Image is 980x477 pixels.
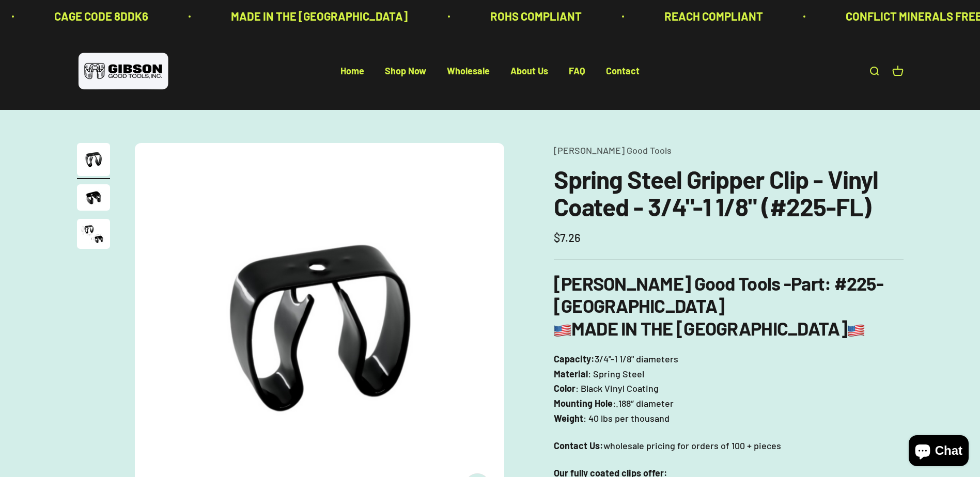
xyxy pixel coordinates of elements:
[447,66,490,77] a: Wholesale
[616,396,674,411] span: .188″ diameter
[663,7,762,25] p: REACH COMPLIANT
[554,397,613,409] strong: Mounting Hole
[489,7,581,25] p: ROHS COMPLIANT
[588,367,644,381] span: : Spring Steel
[606,66,640,77] a: Contact
[77,184,110,214] button: Go to item 2
[554,440,603,451] strong: Contact Us:
[554,438,904,453] p: wholesale pricing for orders of 100 + pieces
[613,396,616,411] span: :
[554,272,825,294] b: [PERSON_NAME] Good Tools -
[554,352,904,426] p: 3/4"-1 1/8" diameters
[77,219,110,249] img: close up of a spring steel gripper clip, tool clip, durable, secure holding, Excellent corrosion ...
[554,229,581,247] sale-price: $7.26
[554,412,583,424] strong: Weight
[77,184,110,211] img: close up of a spring steel gripper clip, tool clip, durable, secure holding, Excellent corrosion ...
[575,381,659,396] span: : Black Vinyl Coating
[554,353,595,364] strong: Capacity:
[554,272,883,316] strong: : #225-[GEOGRAPHIC_DATA]
[791,272,825,294] span: Part
[77,219,110,252] button: Go to item 3
[906,435,972,469] inbox-online-store-chat: Shopify online store chat
[230,7,407,25] p: MADE IN THE [GEOGRAPHIC_DATA]
[385,66,426,77] a: Shop Now
[77,143,110,176] img: Gripper clip, made & shipped from the USA!
[77,143,110,179] button: Go to item 1
[554,368,588,379] strong: Material
[554,166,904,220] h1: Spring Steel Gripper Clip - Vinyl Coated - 3/4"-1 1/8" (#225-FL)
[340,66,364,77] a: Home
[583,411,670,426] span: : 40 lbs per thousand
[510,66,548,77] a: About Us
[554,317,865,339] b: MADE IN THE [GEOGRAPHIC_DATA]
[554,383,575,394] strong: Color
[554,145,672,156] a: [PERSON_NAME] Good Tools
[569,66,585,77] a: FAQ
[53,7,147,25] p: CAGE CODE 8DDK6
